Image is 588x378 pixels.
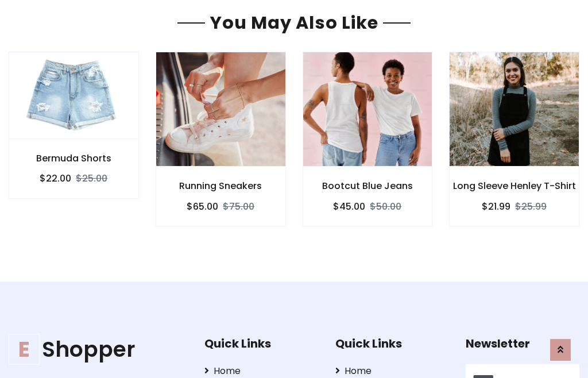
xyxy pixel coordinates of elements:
[303,180,432,191] h6: Bootcut Blue Jeans
[156,180,285,191] h6: Running Sneakers
[335,337,449,350] h5: Quick Links
[204,337,318,350] h5: Quick Links
[9,337,187,362] h1: Shopper
[449,52,579,226] a: Long Sleeve Henley T-Shirt $21.99$25.99
[303,52,433,226] a: Bootcut Blue Jeans $45.00$50.00
[450,180,579,191] h6: Long Sleeve Henley T-Shirt
[482,201,510,212] h6: $21.99
[9,153,138,164] h6: Bermuda Shorts
[9,52,139,198] a: Bermuda Shorts $22.00$25.00
[40,173,71,184] h6: $22.00
[223,200,254,213] del: $75.00
[205,10,383,35] span: You May Also Like
[466,337,579,350] h5: Newsletter
[333,201,365,212] h6: $45.00
[9,337,187,362] a: EShopper
[335,364,449,378] a: Home
[76,172,107,185] del: $25.00
[370,200,401,213] del: $50.00
[204,364,318,378] a: Home
[187,201,218,212] h6: $65.00
[9,334,40,365] span: E
[515,200,547,213] del: $25.99
[156,52,286,226] a: Running Sneakers $65.00$75.00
